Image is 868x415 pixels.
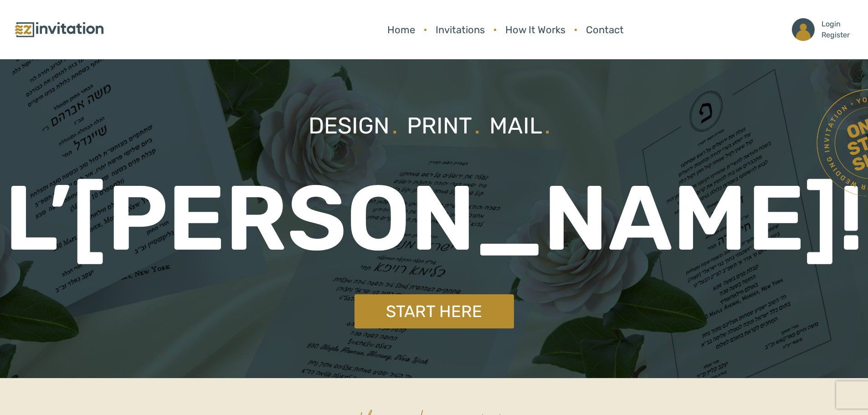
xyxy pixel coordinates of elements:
a: Invitations [431,18,489,42]
p: Login Register [822,19,850,41]
span: . [474,112,480,139]
img: logo.png [14,20,105,40]
span: . [392,112,398,139]
img: ico_account.png [792,18,815,41]
a: Start Here [354,294,514,328]
p: Design Print Mail [308,109,560,143]
span: . [544,112,550,139]
a: Contact [581,18,628,42]
a: How It Works [501,18,570,42]
a: LoginRegister [787,14,854,46]
p: L’[PERSON_NAME]! [5,150,864,287]
a: Home [383,18,420,42]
